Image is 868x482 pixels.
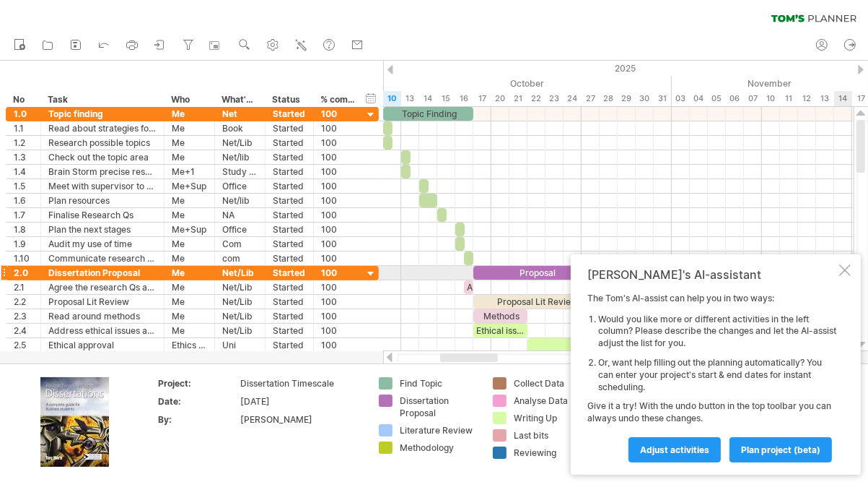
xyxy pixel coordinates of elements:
[321,251,356,265] div: 100
[491,91,509,106] div: Monday, 20 October 2025
[158,413,237,426] div: By:
[455,91,473,106] div: Thursday, 16 October 2025
[272,92,305,107] div: Status
[222,309,258,323] div: Net/Lib
[383,91,401,106] div: Friday, 10 October 2025
[273,295,306,309] div: Started
[14,237,33,251] div: 1.9
[672,91,690,106] div: Monday, 3 November 2025
[816,91,834,106] div: Thursday, 13 November 2025
[13,92,32,107] div: No
[222,295,258,309] div: Net/Lib
[321,280,356,294] div: 100
[527,91,545,106] div: Wednesday, 22 October 2025
[172,223,207,236] div: Me+Sup
[514,412,592,424] div: Writing Up
[222,338,258,352] div: Uni
[222,251,258,265] div: com
[48,338,157,352] div: Ethical approval
[172,194,207,207] div: Me
[172,165,207,178] div: Me+1
[48,208,157,222] div: Finalise Research Qs
[172,179,207,193] div: Me+Sup
[222,208,258,222] div: NA
[240,413,361,426] div: [PERSON_NAME]
[321,324,356,337] div: 100
[257,76,672,91] div: October 2025
[762,91,780,106] div: Monday, 10 November 2025
[48,194,157,207] div: Plan resources
[273,107,306,121] div: Started
[587,267,836,282] div: [PERSON_NAME]'s AI-assistant
[222,165,258,178] div: Study Room
[834,91,852,106] div: Friday, 14 November 2025
[172,251,207,265] div: Me
[14,107,33,121] div: 1.0
[222,121,258,135] div: Book
[222,237,258,251] div: Com
[222,150,258,164] div: Net/lib
[222,266,258,280] div: Net/Lib
[321,179,356,193] div: 100
[14,136,33,150] div: 1.2
[321,208,356,222] div: 100
[14,121,33,135] div: 1.1
[726,91,744,106] div: Thursday, 6 November 2025
[509,91,527,106] div: Tuesday, 21 October 2025
[48,309,157,323] div: Read around methods
[464,280,473,294] div: Agree RQs
[48,165,157,178] div: Brain Storm precise research Qs
[273,309,306,323] div: Started
[158,395,237,408] div: Date:
[321,309,356,323] div: 100
[400,395,478,419] div: Dissertation Proposal
[273,237,306,251] div: Started
[514,395,592,407] div: Analyse Data
[14,324,33,337] div: 2.4
[273,280,306,294] div: Started
[400,377,478,390] div: Find Topic
[321,121,356,135] div: 100
[222,136,258,150] div: Net/Lib
[273,223,306,236] div: Started
[40,377,109,467] img: ae64b563-e3e0-416d-90a8-e32b171956a1.jpg
[222,194,258,207] div: Net/lib
[14,295,33,309] div: 2.2
[14,223,33,236] div: 1.8
[473,91,491,106] div: Friday, 17 October 2025
[798,91,816,106] div: Wednesday, 12 November 2025
[401,91,419,106] div: Monday, 13 October 2025
[273,251,306,265] div: Started
[48,324,157,337] div: Address ethical issues and prepare ethical statement
[240,395,361,408] div: [DATE]
[222,107,258,121] div: Net
[598,314,836,350] li: Would you like more or different activities in the left column? Please describe the changes and l...
[14,165,33,178] div: 1.4
[598,357,836,393] li: Or, want help filling out the planning automatically? You can enter your project's start & end da...
[582,91,600,106] div: Monday, 27 October 2025
[48,237,157,251] div: Audit my use of time
[14,208,33,222] div: 1.7
[48,280,157,294] div: Agree the research Qs and scope
[273,208,306,222] div: Started
[172,136,207,150] div: Me
[172,150,207,164] div: Me
[419,91,437,106] div: Tuesday, 14 October 2025
[48,92,156,107] div: Task
[321,338,356,352] div: 100
[14,309,33,323] div: 2.3
[172,121,207,135] div: Me
[400,424,478,436] div: Literature Review
[654,91,672,106] div: Friday, 31 October 2025
[172,338,207,352] div: Ethics Comm
[273,324,306,337] div: Started
[273,338,306,352] div: Started
[587,293,836,462] div: The Tom's AI-assist can help you in two ways: Give it a try! With the undo button in the top tool...
[172,107,207,121] div: Me
[172,237,207,251] div: Me
[48,179,157,193] div: Meet with supervisor to run Res Qs
[172,208,207,222] div: Me
[514,447,592,459] div: Reviewing
[240,377,361,390] div: Dissertation Timescale
[222,280,258,294] div: Net/Lib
